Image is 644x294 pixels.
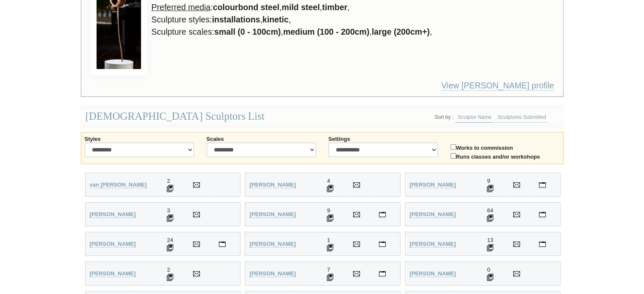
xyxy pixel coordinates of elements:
img: Send Email to Tracy Joy Andrews [353,242,360,247]
input: Runs classes and/or workshops [451,153,456,159]
strong: [PERSON_NAME] [409,241,456,247]
img: 2 Sculptures displayed for Anna Auditore [167,274,173,281]
img: 2 Sculptures displayed for Wilani van Wyk-Smit [167,185,173,192]
a: Visit Anne Anderson's personal website [539,211,546,218]
a: Visit Joseph Apollonio's personal website [539,241,546,247]
a: [PERSON_NAME] [409,241,456,247]
span: 3 [167,207,170,214]
span: 0 [487,267,490,273]
li: Sculpture styles: , , [103,14,558,26]
img: Visit Tracy Joy Andrews's personal website [379,242,386,247]
span: 9 [327,207,330,214]
u: Preferred media [152,3,211,12]
a: Visit Marynes Avila's personal website [379,270,386,277]
img: Send Email to Ronald Ahl [513,182,520,187]
a: van [PERSON_NAME] [90,181,147,188]
img: Visit Ronald Ahl's personal website [539,182,546,187]
a: [PERSON_NAME] [409,181,456,188]
img: Send Email to Michael Adeney [353,182,360,187]
strong: [PERSON_NAME] [90,241,136,247]
img: Visit Chris Anderson's personal website [219,242,226,247]
span: 1 [327,237,330,243]
a: View [PERSON_NAME] profile [441,81,554,91]
li: Sculpture scales: , , , [103,26,558,38]
img: 9 Sculptures displayed for Ronald Ahl [487,185,493,192]
a: Sculptures Submitted [495,112,548,123]
img: Visit Anne Anderson's personal website [539,212,546,217]
span: 7 [327,267,330,273]
strong: [PERSON_NAME] [249,241,296,247]
strong: [PERSON_NAME] [409,211,456,217]
img: 7 Sculptures displayed for Marynes Avila [327,274,333,281]
div: [DEMOGRAPHIC_DATA] Sculptors List [81,105,564,128]
img: Send Email to Wendy Badke [513,271,520,276]
span: 9 [487,178,490,184]
strong: medium (100 - 200cm) [283,27,370,36]
a: [PERSON_NAME] [90,241,136,247]
a: [PERSON_NAME] [409,270,456,277]
img: Send Email to Jane Alcorn [193,212,200,217]
a: [PERSON_NAME] [249,211,296,218]
li: Sort by : [434,114,453,120]
a: [PERSON_NAME] [90,211,136,218]
img: 0 Sculptures displayed for Wendy Badke [487,274,493,281]
label: Works to commission [451,143,560,151]
span: 4 [327,178,330,184]
label: Styles [85,136,194,143]
strong: mild steel [282,3,320,12]
span: 13 [487,237,493,243]
a: Visit Ronald Ahl's personal website [539,181,546,188]
img: Send Email to Wilani van Wyk-Smit [193,182,200,187]
a: [PERSON_NAME] [249,270,296,277]
strong: [PERSON_NAME] [90,270,136,277]
a: [PERSON_NAME] [409,211,456,218]
strong: [PERSON_NAME] [249,211,296,217]
img: Send Email to Joseph Apollonio [513,242,520,247]
strong: [PERSON_NAME] [249,270,296,277]
img: 9 Sculptures displayed for Nicole Allen [327,214,333,222]
strong: large (200cm+) [372,27,430,36]
input: Works to commission [451,144,456,150]
strong: installations [212,15,260,24]
label: Runs classes and/or workshops [451,151,560,160]
a: [PERSON_NAME] [249,241,296,247]
img: 64 Sculptures displayed for Anne Anderson [487,214,493,222]
a: [PERSON_NAME] [90,270,136,277]
strong: small (0 - 100cm) [214,27,281,36]
img: Visit Marynes Avila's personal website [379,271,386,276]
span: 2 [167,178,170,184]
img: 4 Sculptures displayed for Michael Adeney [327,185,333,192]
label: Settings [329,136,438,143]
span: 2 [167,267,170,273]
strong: van [PERSON_NAME] [90,181,147,188]
strong: timber [322,3,348,12]
strong: colourbond steel [213,3,279,12]
img: 13 Sculptures displayed for Joseph Apollonio [487,244,493,251]
strong: [PERSON_NAME] [409,181,456,188]
img: Visit Joseph Apollonio's personal website [539,242,546,247]
a: Visit Chris Anderson's personal website [219,241,226,247]
strong: [PERSON_NAME] [249,181,296,188]
strong: [PERSON_NAME] [90,211,136,217]
img: 1 Sculptures displayed for Tracy Joy Andrews [327,244,333,251]
img: Visit Nicole Allen's personal website [379,212,386,217]
strong: [PERSON_NAME] [409,270,456,277]
img: 3 Sculptures displayed for Jane Alcorn [167,214,173,222]
img: Send Email to Marynes Avila [353,271,360,276]
img: Send Email to Chris Anderson [193,242,200,247]
a: Sculptor Name [456,112,493,123]
img: Send Email to Anne Anderson [513,212,520,217]
span: 24 [167,237,173,243]
strong: kinetic [263,15,289,24]
label: Scales [207,136,316,143]
a: Visit Tracy Joy Andrews's personal website [379,241,386,247]
img: Send Email to Anna Auditore [193,271,200,276]
img: Send Email to Nicole Allen [353,212,360,217]
li: : , , , [103,1,558,14]
span: 64 [487,207,493,214]
a: Visit Nicole Allen's personal website [379,211,386,218]
a: [PERSON_NAME] [249,181,296,188]
img: 24 Sculptures displayed for Chris Anderson [167,244,173,251]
